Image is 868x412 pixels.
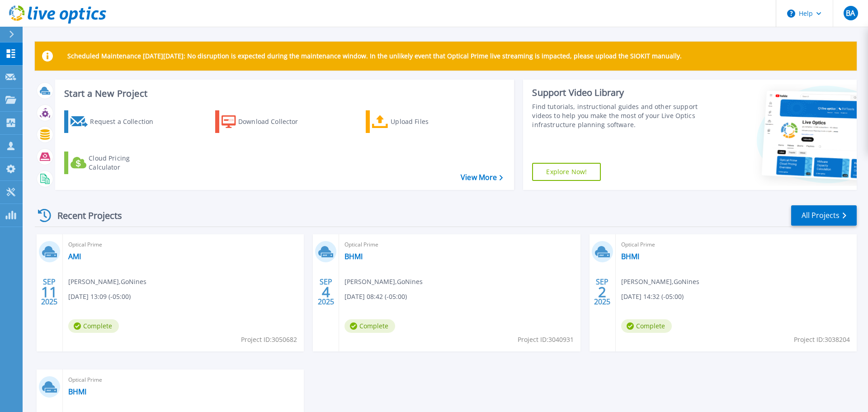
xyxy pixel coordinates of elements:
[598,288,606,296] span: 2
[621,240,851,250] span: Optical Prime
[621,277,699,287] span: [PERSON_NAME] , GoNines
[846,9,855,17] span: BA
[68,292,131,302] span: [DATE] 13:09 (-05:00)
[391,113,463,131] div: Upload Files
[68,240,298,250] span: Optical Prime
[64,89,503,99] h3: Start a New Project
[35,204,134,227] div: Recent Projects
[461,173,503,182] a: View More
[41,288,57,296] span: 11
[366,110,467,133] a: Upload Files
[794,335,850,345] span: Project ID: 3038204
[68,319,119,333] span: Complete
[238,113,311,131] div: Download Collector
[64,110,165,133] a: Request a Collection
[67,52,682,60] p: Scheduled Maintenance [DATE][DATE]: No disruption is expected during the maintenance window. In t...
[532,102,702,129] div: Find tutorials, instructional guides and other support videos to help you make the most of your L...
[89,154,161,172] div: Cloud Pricing Calculator
[344,292,407,302] span: [DATE] 08:42 (-05:00)
[621,319,672,333] span: Complete
[791,205,857,226] a: All Projects
[41,275,58,308] div: SEP 2025
[344,240,575,250] span: Optical Prime
[344,277,423,287] span: [PERSON_NAME] , GoNines
[621,292,684,302] span: [DATE] 14:32 (-05:00)
[68,387,86,396] a: BHMI
[68,375,298,385] span: Optical Prime
[215,110,316,133] a: Download Collector
[64,152,165,174] a: Cloud Pricing Calculator
[90,113,162,131] div: Request a Collection
[241,335,297,345] span: Project ID: 3050682
[594,275,611,308] div: SEP 2025
[621,252,639,261] a: BHMI
[317,275,335,308] div: SEP 2025
[518,335,574,345] span: Project ID: 3040931
[532,163,601,181] a: Explore Now!
[322,288,330,296] span: 4
[68,277,146,287] span: [PERSON_NAME] , GoNines
[344,252,363,261] a: BHMI
[68,252,81,261] a: AMI
[532,87,702,99] div: Support Video Library
[344,319,395,333] span: Complete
